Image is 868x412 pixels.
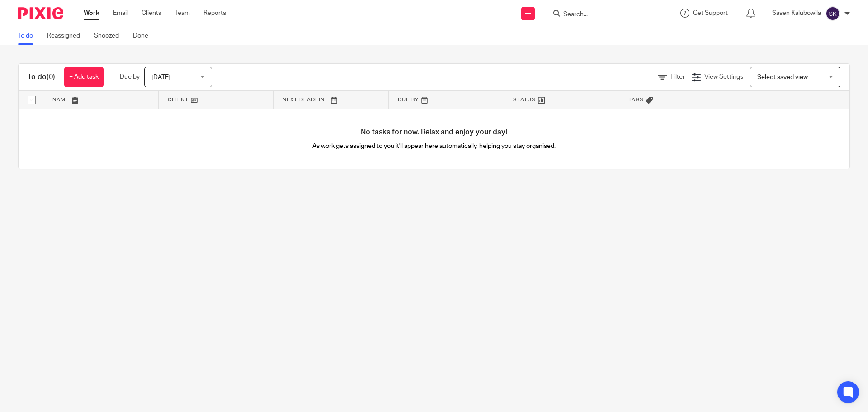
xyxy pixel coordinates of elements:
a: To do [18,27,40,45]
p: Sasen Kalubowila [772,9,821,18]
span: View Settings [704,74,743,80]
a: Work [84,9,99,18]
a: Clients [142,9,161,18]
input: Search [562,11,644,19]
h1: To do [28,72,55,82]
span: Filter [670,74,685,80]
img: Pixie [18,7,63,19]
img: svg%3E [826,6,840,21]
span: Tags [628,97,644,102]
span: Get Support [693,10,728,16]
span: Select saved view [757,74,808,81]
a: + Add task [64,67,104,87]
a: Done [133,27,155,45]
span: (0) [47,73,55,81]
p: As work gets assigned to you it'll appear here automatically, helping you stay organised. [226,142,642,151]
a: Reports [203,9,226,18]
p: Due by [120,72,140,81]
a: Snoozed [94,27,126,45]
a: Email [113,9,128,18]
h4: No tasks for now. Relax and enjoy your day! [19,128,849,137]
a: Reassigned [47,27,87,45]
a: Team [175,9,190,18]
span: [DATE] [151,74,170,81]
